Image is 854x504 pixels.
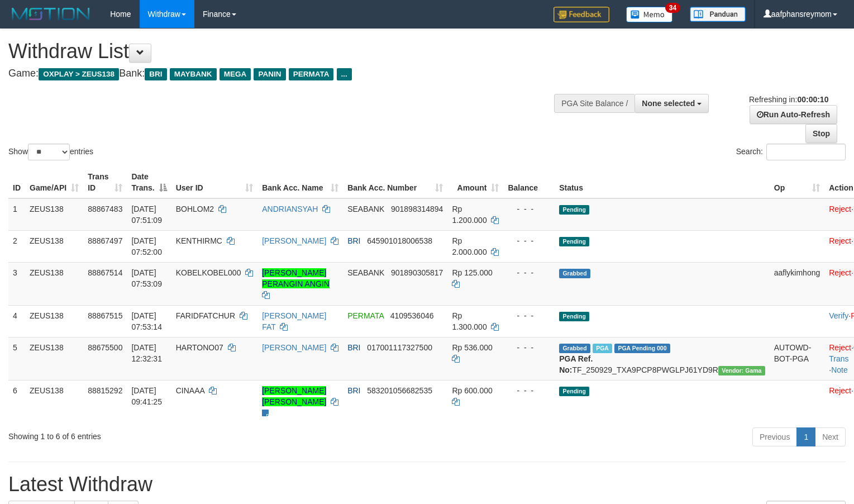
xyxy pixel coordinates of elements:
th: Date Trans.: activate to sort column descending [127,167,171,198]
span: PERMATA [347,311,384,320]
span: Copy 901890305817 to clipboard [391,268,443,277]
span: Pending [559,237,589,246]
td: ZEUS138 [25,337,83,380]
img: Button%20Memo.svg [626,7,673,22]
span: 88867483 [88,205,122,213]
a: Verify [829,311,848,320]
div: - - - [508,203,550,215]
a: Note [831,365,848,374]
a: Reject [829,343,851,352]
a: Previous [752,427,797,446]
td: TF_250929_TXA9PCP8PWGLPJ61YD9R [555,337,770,380]
span: Pending [559,205,589,215]
th: ID [8,167,25,198]
h4: Game: Bank: [8,68,558,79]
th: Balance [503,167,555,198]
th: Trans ID: activate to sort column ascending [83,167,127,198]
td: ZEUS138 [25,262,83,305]
span: PGA Pending [614,344,670,353]
td: ZEUS138 [25,305,83,337]
a: [PERSON_NAME] [262,236,326,245]
span: Rp 125.000 [452,268,492,277]
span: [DATE] 07:51:09 [131,205,162,225]
label: Show entries [8,144,93,160]
td: ZEUS138 [25,230,83,262]
span: ... [337,68,352,80]
span: 88675500 [88,343,122,352]
span: MAYBANK [170,68,217,80]
th: Op: activate to sort column ascending [770,167,825,198]
span: Copy 4109536046 to clipboard [390,311,434,320]
span: Rp 600.000 [452,386,492,395]
div: - - - [508,235,550,246]
div: - - - [508,310,550,321]
span: Marked by aaftrukkakada [593,344,612,353]
span: KENTHIRMC [176,236,222,245]
a: Reject [829,268,851,277]
span: Grabbed [559,344,590,353]
a: Reject [829,205,851,213]
a: [PERSON_NAME] [262,343,326,352]
a: Reject [829,236,851,245]
span: FARIDFATCHUR [176,311,235,320]
th: Bank Acc. Number: activate to sort column ascending [343,167,447,198]
strong: 00:00:10 [797,95,828,104]
td: 6 [8,380,25,423]
span: BRI [347,343,360,352]
label: Search: [736,144,846,160]
div: PGA Site Balance / [554,94,634,113]
span: KOBELKOBEL000 [176,268,241,277]
td: 4 [8,305,25,337]
a: [PERSON_NAME] FAT [262,311,326,331]
span: Vendor URL: https://trx31.1velocity.biz [718,366,765,375]
span: 88867515 [88,311,122,320]
span: Copy 645901018006538 to clipboard [367,236,432,245]
img: Feedback.jpg [554,7,609,22]
div: - - - [508,267,550,278]
span: [DATE] 07:52:00 [131,236,162,256]
span: 88815292 [88,386,122,395]
a: [PERSON_NAME] PERANGIN ANGIN [262,268,330,288]
span: HARTONO07 [176,343,223,352]
span: Copy 583201056682535 to clipboard [367,386,432,395]
span: None selected [642,99,695,108]
span: Grabbed [559,269,590,278]
span: PERMATA [289,68,334,80]
span: [DATE] 07:53:09 [131,268,162,288]
a: Next [815,427,846,446]
select: Showentries [28,144,70,160]
th: Game/API: activate to sort column ascending [25,167,83,198]
span: [DATE] 07:53:14 [131,311,162,331]
a: [PERSON_NAME] [PERSON_NAME] [262,386,326,406]
td: 5 [8,337,25,380]
a: ANDRIANSYAH [262,205,318,213]
td: ZEUS138 [25,198,83,231]
span: 34 [665,3,680,13]
input: Search: [766,144,846,160]
span: Rp 1.200.000 [452,205,486,225]
span: PANIN [254,68,285,80]
div: Showing 1 to 6 of 6 entries [8,426,347,442]
a: Run Auto-Refresh [750,105,837,124]
span: BOHLOM2 [176,205,214,213]
span: Refreshing in: [749,95,828,104]
span: SEABANK [347,268,384,277]
span: [DATE] 12:32:31 [131,343,162,363]
h1: Withdraw List [8,40,558,63]
div: - - - [508,385,550,396]
td: 2 [8,230,25,262]
b: PGA Ref. No: [559,354,593,374]
td: 3 [8,262,25,305]
th: Bank Acc. Name: activate to sort column ascending [257,167,343,198]
td: aaflykimhong [770,262,825,305]
span: SEABANK [347,205,384,213]
span: Rp 536.000 [452,343,492,352]
th: Amount: activate to sort column ascending [447,167,503,198]
th: Status [555,167,770,198]
span: Copy 017001117327500 to clipboard [367,343,432,352]
span: Pending [559,387,589,396]
td: AUTOWD-BOT-PGA [770,337,825,380]
h1: Latest Withdraw [8,473,846,496]
span: OXPLAY > ZEUS138 [39,68,119,80]
a: Reject [829,386,851,395]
